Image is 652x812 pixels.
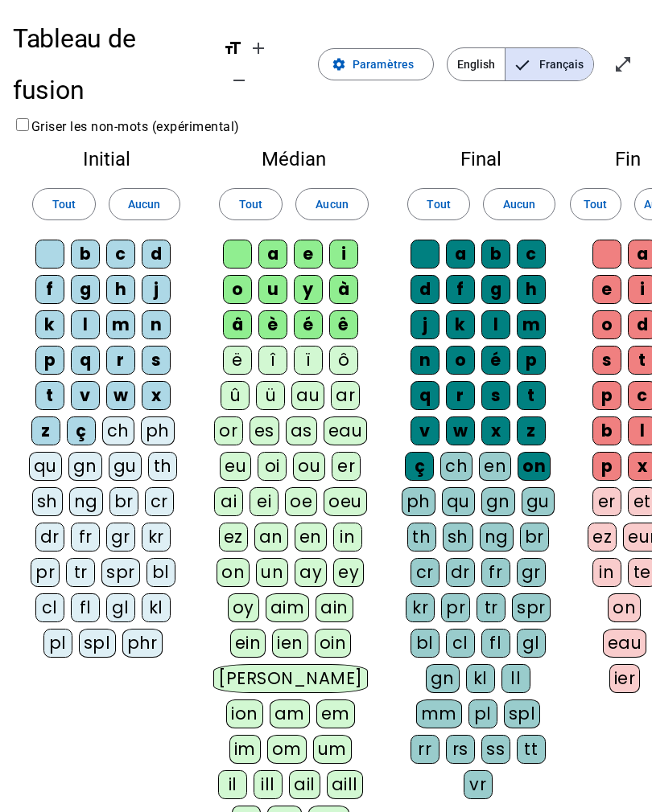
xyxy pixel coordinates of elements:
div: tr [66,558,95,587]
div: ng [69,487,103,516]
div: à [329,275,358,304]
div: p [592,452,621,481]
div: â [223,310,252,339]
div: k [446,310,475,339]
div: on [518,452,551,481]
div: b [481,240,510,269]
div: ai [214,487,243,516]
div: oin [315,629,352,658]
div: pr [441,593,470,622]
div: j [411,310,439,339]
div: er [332,452,361,481]
div: x [481,416,510,445]
div: gl [106,593,135,622]
div: in [333,523,362,552]
div: ou [293,452,325,481]
div: rs [446,735,475,764]
div: b [71,240,100,269]
div: cl [446,629,475,658]
div: é [481,346,510,375]
div: fr [481,558,510,587]
div: gn [481,487,515,516]
div: ü [256,381,285,410]
div: j [142,275,171,304]
div: ein [230,629,266,658]
div: t [35,381,64,410]
div: pr [31,558,60,587]
div: k [35,310,64,339]
div: q [411,381,439,410]
div: o [446,346,475,375]
span: Aucun [128,195,160,214]
div: oe [285,487,317,516]
div: ph [402,487,435,516]
div: ez [588,523,617,552]
div: h [106,275,135,304]
div: p [35,346,64,375]
div: c [106,240,135,269]
div: eau [324,416,368,445]
button: Aucun [295,188,368,220]
div: z [31,416,60,445]
div: m [517,310,546,339]
div: br [520,523,549,552]
div: î [258,346,287,375]
h2: Initial [26,150,187,169]
div: t [517,381,546,410]
div: ph [141,416,175,445]
div: s [142,346,171,375]
button: Tout [32,188,96,220]
div: c [517,240,546,269]
button: Paramètres [318,48,434,80]
button: Aucun [483,188,555,220]
div: pl [43,629,72,658]
div: gu [522,487,555,516]
div: fl [71,593,100,622]
div: spl [79,629,116,658]
div: p [592,381,621,410]
div: i [329,240,358,269]
div: g [481,275,510,304]
div: e [592,275,621,304]
div: ss [481,735,510,764]
div: spr [101,558,140,587]
button: Aucun [109,188,180,220]
span: Tout [584,195,607,214]
div: ê [329,310,358,339]
div: gn [426,664,460,693]
div: im [229,735,261,764]
div: vr [464,770,493,799]
span: English [448,48,505,80]
div: gu [109,452,142,481]
mat-icon: open_in_full [613,55,633,74]
div: ien [272,629,308,658]
div: gn [68,452,102,481]
button: Diminuer la taille de la police [223,64,255,96]
div: r [106,346,135,375]
button: Augmenter la taille de la police [242,32,274,64]
div: ch [102,416,134,445]
div: gr [106,523,135,552]
mat-icon: remove [229,71,249,90]
div: en [295,523,327,552]
div: er [592,487,621,516]
div: l [481,310,510,339]
div: phr [122,629,163,658]
div: es [250,416,279,445]
div: br [109,487,138,516]
div: ain [316,593,353,622]
div: s [592,346,621,375]
div: n [142,310,171,339]
div: v [71,381,100,410]
div: cr [411,558,439,587]
div: ill [254,770,283,799]
div: tr [477,593,506,622]
div: r [446,381,475,410]
div: y [294,275,323,304]
div: ô [329,346,358,375]
button: Entrer en plein écran [607,48,639,80]
div: il [218,770,247,799]
div: e [294,240,323,269]
div: ar [331,381,360,410]
span: Aucun [503,195,535,214]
